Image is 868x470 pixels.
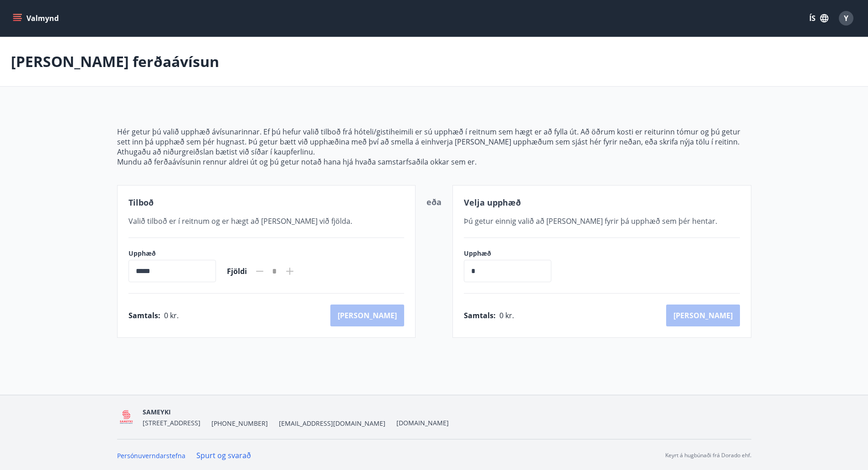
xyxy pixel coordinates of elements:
span: [EMAIL_ADDRESS][DOMAIN_NAME] [279,419,385,428]
span: 0 kr. [164,310,179,320]
span: 0 kr. [499,310,514,320]
span: Þú getur einnig valið að [PERSON_NAME] fyrir þá upphæð sem þér hentar. [464,216,717,226]
a: [DOMAIN_NAME] [396,418,449,427]
label: Upphæð [128,249,216,258]
span: Y [844,13,848,23]
a: Spurt og svarað [196,450,251,460]
span: Samtals : [128,310,160,320]
span: Tilboð [128,197,154,208]
button: ÍS [804,10,833,26]
img: 5QO2FORUuMeaEQbdwbcTl28EtwdGrpJ2a0ZOehIg.png [117,408,136,427]
label: Upphæð [464,249,560,258]
p: [PERSON_NAME] ferðaávísun [11,52,219,72]
a: Persónuverndarstefna [117,451,185,460]
button: menu [11,10,62,26]
p: Keyrt á hugbúnaði frá Dorado ehf. [665,451,751,460]
span: Samtals : [464,310,496,320]
span: [PHONE_NUMBER] [211,419,268,428]
p: Mundu að ferðaávísunin rennur aldrei út og þú getur notað hana hjá hvaða samstarfsaðila okkar sem... [117,157,751,167]
span: eða [426,196,442,207]
p: Hér getur þú valið upphæð ávísunarinnar. Ef þú hefur valið tilboð frá hóteli/gistiheimili er sú u... [117,127,751,147]
span: Fjöldi [227,266,247,276]
span: SAMEYKI [143,408,171,416]
p: Athugaðu að niðurgreiðslan bætist við síðar í kaupferlinu. [117,147,751,157]
span: Valið tilboð er í reitnum og er hægt að [PERSON_NAME] við fjölda. [128,216,352,226]
button: Y [835,7,857,29]
span: Velja upphæð [464,197,521,208]
span: [STREET_ADDRESS] [143,418,200,427]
